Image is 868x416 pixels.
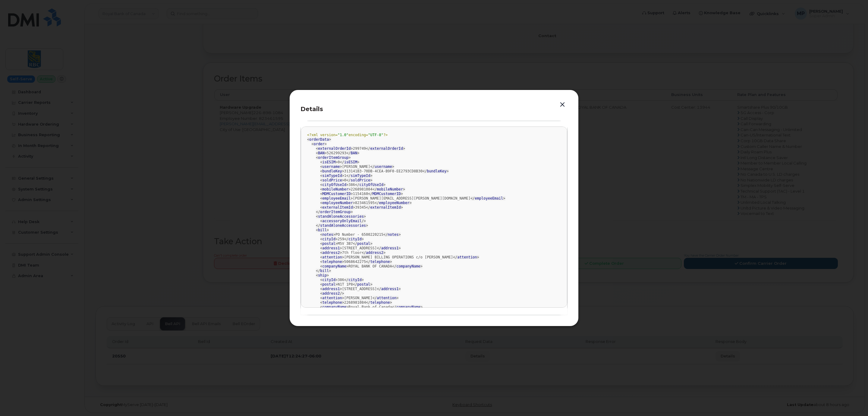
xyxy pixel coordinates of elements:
[348,237,361,241] span: cityId
[370,260,390,264] span: telephone
[366,300,392,305] span: </ >
[370,205,401,210] span: externalItemId
[320,160,338,164] span: < >
[392,305,423,309] span: </ >
[320,219,366,223] span: < />
[322,251,340,255] span: address2
[316,269,331,273] span: </ >
[322,205,353,210] span: externalItemId
[351,174,370,178] span: simTypeId
[320,165,342,169] span: < >
[320,174,344,178] span: < >
[322,278,335,282] span: cityId
[427,169,446,173] span: bundleKey
[320,169,344,173] span: < >
[370,165,394,169] span: </ >
[362,251,385,255] span: </ >
[396,264,420,268] span: companyName
[316,151,327,155] span: < >
[320,255,344,259] span: < >
[320,264,348,268] span: < >
[318,151,325,155] span: BAN
[318,146,351,151] span: externalOrderId
[368,133,383,137] span: "UTF-8"
[322,282,335,286] span: postal
[322,192,351,196] span: MDMCustomerID
[344,237,364,241] span: </ >
[344,160,357,164] span: isESIM
[470,196,505,200] span: </ >
[322,219,362,223] span: accessoryOnlyEmail
[351,178,370,182] span: soldPrice
[396,305,420,309] span: companyName
[322,255,342,259] span: attention
[340,160,359,164] span: </ >
[322,264,346,268] span: companyName
[322,196,351,200] span: employeeEmail
[322,287,340,291] span: address1
[366,260,392,264] span: </ >
[320,278,338,282] span: < >
[300,105,323,113] span: Details
[377,246,401,250] span: </ >
[320,287,342,291] span: < >
[322,165,340,169] span: username
[322,178,342,182] span: soldPrice
[359,183,383,187] span: cityOfUseId
[316,228,329,232] span: < >
[320,205,355,210] span: < >
[320,242,338,246] span: < >
[373,296,399,300] span: </ >
[316,146,353,151] span: < >
[322,201,353,205] span: employeeNumber
[377,287,401,291] span: </ >
[346,151,359,155] span: </ >
[320,251,342,255] span: < >
[318,228,327,232] span: bill
[320,282,338,286] span: < >
[357,282,370,286] span: postal
[320,192,353,196] span: < >
[322,174,342,178] span: simTypeId
[320,246,342,250] span: < >
[320,223,366,228] span: standAloneAccessories
[373,187,405,191] span: </ >
[320,187,351,191] span: < >
[314,142,325,146] span: order
[388,232,398,237] span: notes
[366,251,383,255] span: address2
[318,273,327,277] span: ship
[311,142,327,146] span: < >
[322,296,342,300] span: attention
[377,296,396,300] span: attention
[320,196,353,200] span: < >
[458,255,477,259] span: attention
[316,155,351,160] span: < >
[320,178,344,182] span: < >
[370,146,403,151] span: externalOrderId
[377,187,403,191] span: mobileNumber
[366,146,405,151] span: </ >
[381,246,399,250] span: address1
[351,151,357,155] span: BAN
[320,269,329,273] span: bill
[322,232,333,237] span: notes
[307,137,331,142] span: < >
[309,137,329,142] span: orderData
[316,223,368,228] span: </ >
[353,282,373,286] span: </ >
[318,155,348,160] span: orderItemGroup
[322,187,349,191] span: mobileNumber
[316,210,353,214] span: </ >
[475,196,503,200] span: employeeEmail
[344,278,364,282] span: </ >
[383,232,401,237] span: </ >
[423,169,449,173] span: </ >
[346,174,373,178] span: </ >
[322,242,335,246] span: postal
[322,169,342,173] span: bundleKey
[316,273,329,277] span: < >
[322,237,335,241] span: cityId
[348,278,361,282] span: cityId
[320,183,348,187] span: < >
